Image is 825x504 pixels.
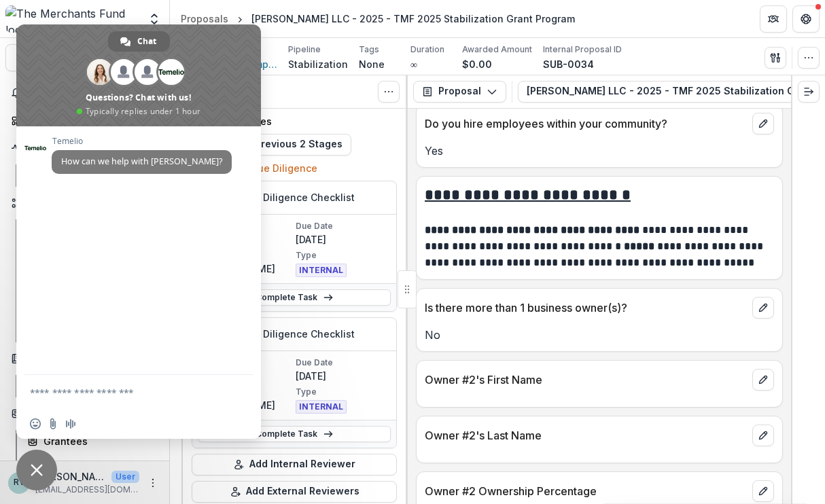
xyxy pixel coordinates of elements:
p: User [111,471,139,483]
p: [PERSON_NAME] [35,469,106,484]
span: Audio message [65,418,76,429]
div: Communications [43,459,153,473]
a: Grantees [22,430,164,452]
button: Notifications29 [5,82,164,104]
p: Tags [359,43,379,56]
p: Type [296,386,391,398]
p: [EMAIL_ADDRESS][DOMAIN_NAME] [35,484,139,496]
textarea: Compose your message... [30,386,217,399]
p: SUB-0034 [543,57,594,71]
div: [PERSON_NAME] LLC - 2025 - TMF 2025 Stabilization Grant Program [251,12,575,26]
p: Awarded Amount [462,43,532,56]
button: edit [752,297,774,319]
button: edit [752,369,774,391]
h5: Due Diligence Checklist [241,190,355,204]
a: Proposals [175,9,234,29]
a: Complete Task [198,289,391,306]
a: Dashboard [5,109,164,132]
button: edit [752,113,774,134]
p: None [359,57,385,71]
p: [DATE] [296,232,391,247]
p: ∞ [410,57,417,71]
span: Send a file [48,418,58,429]
p: No [425,327,774,343]
button: Add External Reviewers [192,481,397,503]
p: Due Date [296,220,391,232]
p: Owner #2's Last Name [425,427,747,444]
button: Add Internal Reviewer [192,454,397,475]
button: Partners [760,5,787,33]
p: Due Date [296,357,391,369]
button: Open Contacts [5,403,164,425]
p: Type [296,249,391,262]
button: Search... [5,44,164,71]
button: More [145,475,161,491]
a: Complete Task [198,426,391,442]
p: Stabilization [288,57,348,71]
button: edit [752,425,774,446]
button: Open Activity [5,137,164,159]
button: Open Workflows [5,192,164,214]
p: Do you hire employees within your community? [425,115,747,132]
p: Internal Proposal ID [543,43,622,56]
img: The Merchants Fund logo [5,5,139,33]
p: Duration [410,43,444,56]
span: How can we help with [PERSON_NAME]? [61,156,222,167]
p: Is there more than 1 business owner(s)? [425,300,747,316]
button: Open entity switcher [145,5,164,33]
div: Chat [108,31,170,52]
p: Owner #2's First Name [425,372,747,388]
span: Insert an emoji [30,418,41,429]
p: Pipeline [288,43,321,56]
p: $0.00 [462,57,492,71]
button: Expand Previous 2 Stages [192,134,351,156]
p: Yes [425,143,774,159]
div: Proposals [181,12,228,26]
button: Toggle View Cancelled Tasks [378,81,400,103]
p: Owner #2 Ownership Percentage [425,483,747,499]
span: INTERNAL [296,264,347,277]
nav: breadcrumb [175,9,580,29]
button: Expand right [798,81,820,103]
button: Open Documents [5,348,164,370]
div: Close chat [16,450,57,490]
div: Grantees [43,434,153,448]
p: [DATE] [296,369,391,383]
span: Chat [137,31,156,52]
button: Proposal [413,81,506,103]
h5: Due Diligence Checklist [241,327,355,341]
button: edit [752,480,774,502]
div: Rachael Viscidy [14,478,25,487]
button: Get Help [792,5,820,33]
span: INTERNAL [296,400,347,414]
a: Communications [22,455,164,478]
span: Temelio [52,137,232,146]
